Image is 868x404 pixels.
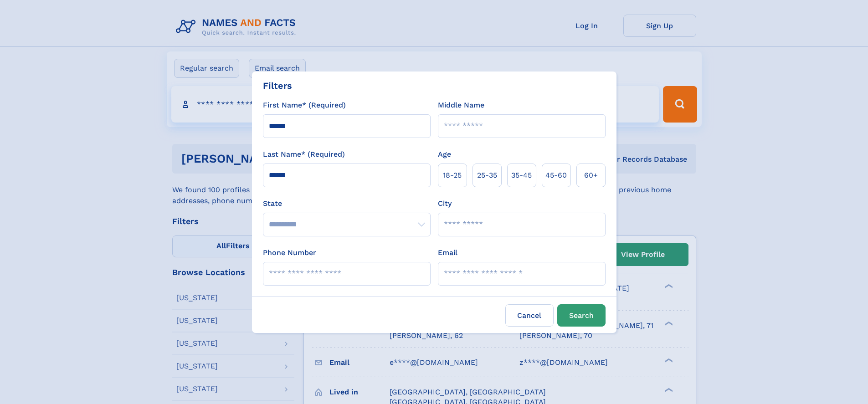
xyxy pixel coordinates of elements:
label: Age [438,149,451,160]
label: Email [438,247,457,258]
label: Cancel [505,304,554,327]
div: Filters [263,79,292,92]
label: Phone Number [263,247,316,258]
span: 25‑35 [477,170,497,181]
button: Search [557,304,606,327]
label: First Name* (Required) [263,100,346,111]
label: State [263,198,431,209]
label: Middle Name [438,100,484,111]
span: 35‑45 [511,170,532,181]
label: Last Name* (Required) [263,149,345,160]
label: City [438,198,452,209]
span: 45‑60 [545,170,567,181]
span: 60+ [584,170,598,181]
span: 18‑25 [443,170,462,181]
